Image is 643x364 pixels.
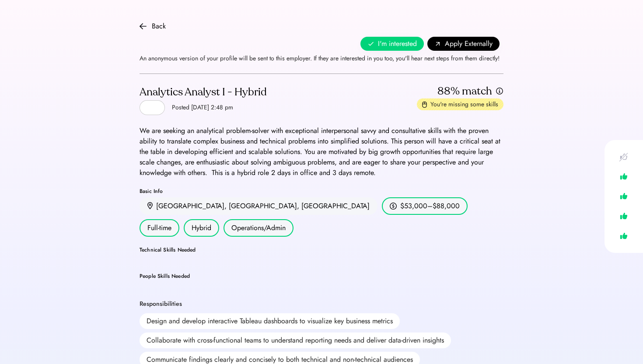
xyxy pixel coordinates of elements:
div: Technical Skills Needed [140,247,503,252]
div: Hybrid [184,219,219,237]
img: like.svg [618,210,630,222]
img: location.svg [147,202,153,210]
div: You're missing some skills [430,100,498,109]
div: Full-time [140,219,179,237]
img: like.svg [618,170,630,183]
img: yH5BAEAAAAALAAAAAABAAEAAAIBRAA7 [145,102,156,113]
div: [GEOGRAPHIC_DATA], [GEOGRAPHIC_DATA], [GEOGRAPHIC_DATA] [156,201,370,211]
img: info.svg [496,87,503,95]
img: missing-skills.svg [422,101,427,108]
div: Collaborate with cross-functional teams to understand reporting needs and deliver data-driven ins... [140,332,451,348]
div: Basic Info [140,189,503,194]
img: money.svg [390,202,397,210]
div: Posted [DATE] 2:48 pm [172,103,233,112]
div: $53,000–$88,000 [400,201,460,211]
div: Back [152,21,166,31]
button: Apply Externally [427,37,500,51]
span: Apply Externally [445,38,493,49]
div: Design and develop interactive Tableau dashboards to visualize key business metrics [140,313,400,329]
div: Operations/Admin [224,219,294,237]
img: like-crossed-out.svg [618,150,630,163]
div: Responsibilities [140,300,182,308]
div: We are seeking an analytical problem-solver with exceptional interpersonal savvy and consultative... [140,126,503,178]
img: like.svg [618,230,630,242]
div: Analytics Analyst I - Hybrid [140,85,267,99]
button: I'm interested [360,37,424,51]
div: 88% match [437,84,492,98]
div: An anonymous version of your profile will be sent to this employer. If they are interested in you... [140,51,500,63]
img: arrow-back.svg [140,23,147,30]
span: I'm interested [378,38,417,49]
img: like.svg [618,190,630,203]
div: People Skills Needed [140,273,503,279]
